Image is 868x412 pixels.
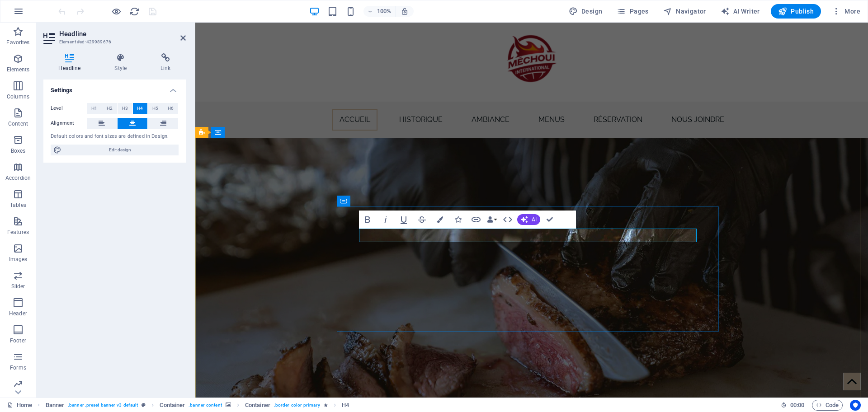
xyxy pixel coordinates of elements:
[137,103,143,114] span: H4
[721,7,760,16] span: AI Writer
[51,133,179,140] div: Default colors and font sizes are defined in Design.
[148,103,163,114] button: H5
[781,400,805,411] h6: Session time
[102,103,117,114] button: H2
[850,400,861,411] button: Usercentrics
[152,103,158,114] span: H5
[43,80,186,96] h4: Settings
[51,118,87,129] label: Alignment
[10,201,26,209] p: Tables
[499,211,516,229] button: HTML
[59,38,168,46] h3: Element #ed-429989676
[395,211,412,229] button: Underline (Ctrl+U)
[812,400,843,411] button: Code
[541,211,558,229] button: Confirm (Ctrl+⏎)
[46,400,349,411] nav: breadcrumb
[189,400,222,411] span: . banner-content
[797,402,798,408] span: :
[832,7,860,16] span: More
[142,403,146,407] i: This element is a customizable preset
[10,337,26,344] p: Footer
[7,66,30,73] p: Elements
[43,53,99,72] h4: Headline
[401,7,409,15] i: On resize automatically adjust zoom level to fit chosen device.
[10,364,26,371] p: Forms
[517,214,540,225] button: AI
[129,6,140,17] button: reload
[431,211,448,229] button: Colors
[613,4,652,19] button: Pages
[245,400,270,411] span: Click to select. Double-click to edit
[565,4,606,19] div: Design (Ctrl+Alt+Y)
[660,4,710,19] button: Navigator
[274,400,320,411] span: . border-color-primary
[68,400,138,411] span: . banner .preset-banner-v3-default
[359,211,376,229] button: Bold (Ctrl+B)
[226,403,231,407] i: This element contains a background
[8,120,28,127] p: Content
[9,310,27,317] p: Header
[111,6,122,17] button: Click here to leave preview mode and continue editing
[46,400,65,411] span: Click to select. Double-click to edit
[11,147,26,154] p: Boxes
[9,256,28,263] p: Images
[467,211,485,229] button: Link
[99,53,146,72] h4: Style
[91,103,97,114] span: H1
[565,4,606,19] button: Design
[532,217,537,222] span: AI
[828,4,864,19] button: More
[129,6,140,17] i: Reload page
[717,4,764,19] button: AI Writer
[324,403,328,407] i: Element contains an animation
[816,400,839,411] span: Code
[342,400,349,411] span: Click to select. Double-click to edit
[6,39,29,46] p: Favorites
[486,211,498,229] button: Data Bindings
[51,145,179,155] button: Edit design
[11,283,25,290] p: Slider
[413,211,430,229] button: Strikethrough
[51,103,87,114] label: Level
[146,53,186,72] h4: Link
[5,174,31,182] p: Accordion
[87,103,102,114] button: H1
[617,7,648,16] span: Pages
[133,103,148,114] button: H4
[771,4,821,19] button: Publish
[778,7,814,16] span: Publish
[7,400,32,411] a: Click to cancel selection. Double-click to open Pages
[663,7,706,16] span: Navigator
[377,6,392,17] h6: 100%
[377,211,394,229] button: Italic (Ctrl+I)
[122,103,128,114] span: H3
[118,103,132,114] button: H3
[168,103,174,114] span: H6
[59,30,186,38] h2: Headline
[64,145,176,155] span: Edit design
[449,211,467,229] button: Icons
[163,103,178,114] button: H6
[569,7,603,16] span: Design
[7,93,29,100] p: Columns
[7,229,29,236] p: Features
[790,400,804,411] span: 00 00
[107,103,113,114] span: H2
[363,6,396,17] button: 100%
[160,400,185,411] span: Click to select. Double-click to edit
